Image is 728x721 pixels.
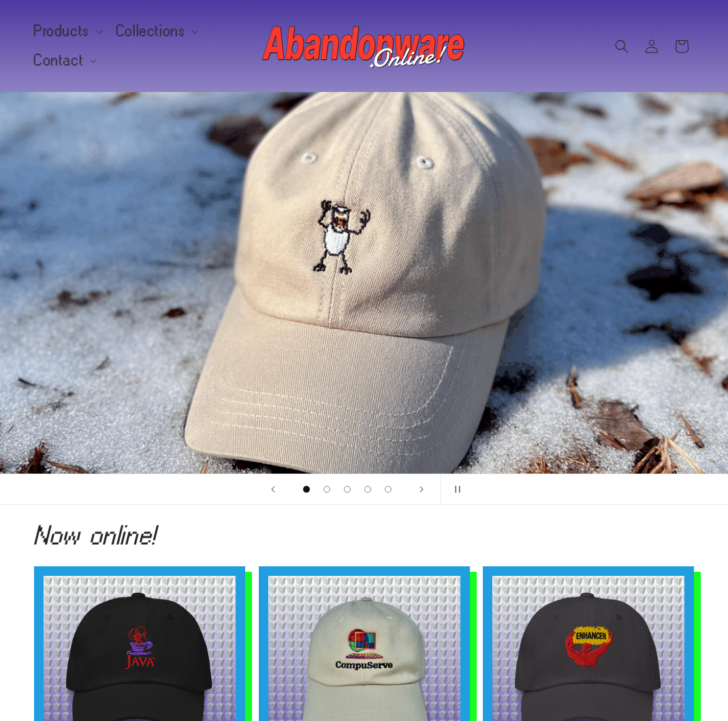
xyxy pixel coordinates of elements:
button: Load slide 4 of 5 [358,479,378,500]
button: Load slide 2 of 5 [317,479,337,500]
button: Previous slide [258,474,288,504]
summary: Search [607,31,637,61]
span: Products [34,25,90,37]
button: Next slide [407,474,437,504]
summary: Products [26,17,108,46]
a: Abandonware [257,14,471,78]
h2: Now online! [34,524,694,546]
span: Contact [34,55,84,67]
button: Load slide 1 of 5 [296,479,317,500]
button: Load slide 3 of 5 [337,479,358,500]
img: Abandonware [262,19,466,74]
button: Load slide 5 of 5 [378,479,398,500]
summary: Contact [26,46,102,75]
span: Collections [116,25,186,37]
summary: Collections [108,17,204,46]
button: Pause slideshow [441,474,471,504]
